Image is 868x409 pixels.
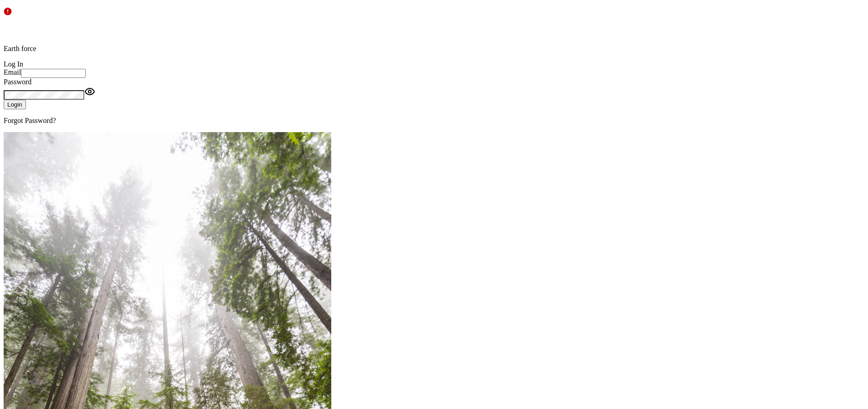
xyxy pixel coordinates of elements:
p: Forgot Password? [4,117,864,125]
img: svg%3e [4,7,12,15]
label: Password [4,78,31,86]
label: Log In [4,60,23,68]
label: Email [4,68,21,76]
button: Login [4,100,26,109]
p: Earth force [4,45,864,53]
img: earthforce-logo-white-uG4MPadI.svg [4,25,14,36]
